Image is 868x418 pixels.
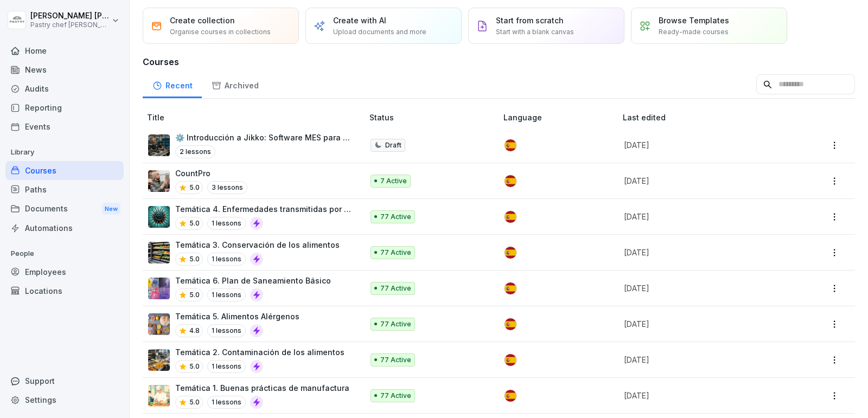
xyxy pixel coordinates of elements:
[170,15,235,26] p: Create collection
[659,27,729,37] p: Ready-made courses
[148,242,170,263] img: ob1temx17qa248jtpkauy3pv.png
[5,199,124,219] a: DocumentsNew
[380,355,411,365] p: 77 Active
[5,262,124,281] a: Employees
[102,203,120,215] div: New
[5,371,124,390] div: Support
[148,313,170,335] img: wwf9md3iy1bon5x53p9kcas9.png
[624,247,783,258] p: [DATE]
[207,217,246,230] p: 1 lessons
[148,385,170,407] img: i8e2zdbyia6rsyzoc8cryr0k.png
[380,391,411,401] p: 77 Active
[148,206,170,228] img: frq77ysdix3y9as6qvhv4ihg.png
[385,140,401,150] p: Draft
[659,15,729,26] p: Browse Templates
[624,139,783,151] p: [DATE]
[175,239,340,250] p: Temática 3. Conservación de los alimentos
[175,145,215,158] p: 2 lessons
[148,278,170,299] img: mhb727d105t9k4tb0y7eu9rv.png
[148,170,170,192] img: nanuqyb3jmpxevmk16xmqivn.png
[207,181,247,194] p: 3 lessons
[148,134,170,156] img: txp9jo0aqkvplb2936hgnpad.png
[5,245,124,262] p: People
[505,318,516,330] img: es.svg
[5,390,124,409] a: Settings
[624,318,783,330] p: [DATE]
[189,326,200,336] p: 4.8
[380,248,411,258] p: 77 Active
[369,112,499,123] p: Status
[189,397,200,407] p: 5.0
[5,117,124,136] a: Events
[624,282,783,294] p: [DATE]
[505,139,516,151] img: es.svg
[189,183,200,192] p: 5.0
[189,218,200,228] p: 5.0
[175,275,331,286] p: Temática 6. Plan de Saneamiento Básico
[207,253,246,266] p: 1 lessons
[496,15,564,26] p: Start from scratch
[380,212,411,222] p: 77 Active
[5,41,124,60] a: Home
[175,311,299,322] p: Temática 5. Alimentos Alérgenos
[5,180,124,199] a: Paths
[624,211,783,222] p: [DATE]
[175,203,352,215] p: Temática 4. Enfermedades transmitidas por alimentos ETA'S
[380,176,407,186] p: 7 Active
[175,168,247,179] p: CountPro
[143,55,855,68] h3: Courses
[5,79,124,98] a: Audits
[5,281,124,300] a: Locations
[143,70,202,98] a: Recent
[505,175,516,187] img: es.svg
[175,346,344,358] p: Temática 2. Contaminación de los alimentos
[5,161,124,180] a: Courses
[5,199,124,219] div: Documents
[505,247,516,259] img: es.svg
[189,362,200,371] p: 5.0
[333,15,386,26] p: Create with AI
[147,112,365,123] p: Title
[207,288,246,301] p: 1 lessons
[380,319,411,329] p: 77 Active
[624,175,783,187] p: [DATE]
[503,112,618,123] p: Language
[505,390,516,402] img: es.svg
[207,324,246,337] p: 1 lessons
[170,27,271,37] p: Organise courses in collections
[189,254,200,264] p: 5.0
[30,21,110,29] p: Pastry chef [PERSON_NAME] y Cocina gourmet
[175,382,349,394] p: Temática 1. Buenas prácticas de manufactura
[505,211,516,223] img: es.svg
[496,27,574,37] p: Start with a blank canvas
[30,11,110,21] p: [PERSON_NAME] [PERSON_NAME]
[5,98,124,117] a: Reporting
[624,390,783,401] p: [DATE]
[5,144,124,161] p: Library
[5,60,124,79] a: News
[624,354,783,365] p: [DATE]
[202,70,268,98] a: Archived
[148,349,170,371] img: ir5hv6zvm3rp7veysq4ywyma.png
[505,282,516,294] img: es.svg
[207,396,246,409] p: 1 lessons
[505,354,516,366] img: es.svg
[189,290,200,300] p: 5.0
[623,112,796,123] p: Last edited
[175,132,352,143] p: ⚙️ Introducción a Jikko: Software MES para Producción
[380,284,411,293] p: 77 Active
[207,360,246,373] p: 1 lessons
[5,218,124,237] a: Automations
